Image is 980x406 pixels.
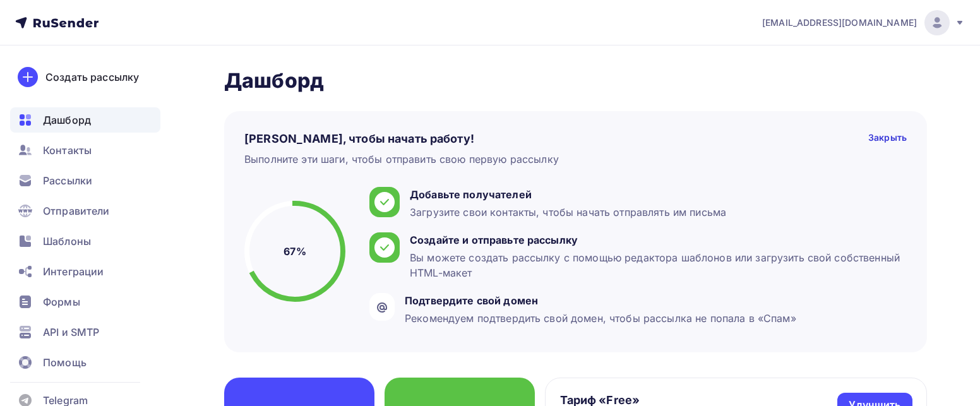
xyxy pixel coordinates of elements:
h5: 67% [284,244,306,259]
a: [EMAIL_ADDRESS][DOMAIN_NAME] [762,10,965,35]
div: Загрузите свои контакты, чтобы начать отправлять им письма [410,205,726,220]
h2: Дашборд [224,68,927,93]
span: Помощь [43,355,87,370]
span: Рассылки [43,173,92,188]
div: Выполните эти шаги, чтобы отправить свою первую рассылку [244,152,559,167]
div: Создайте и отправьте рассылку [410,232,900,248]
span: Отправители [43,203,110,218]
span: Формы [43,294,80,309]
a: Контакты [10,138,160,163]
div: Закрыть [868,131,907,146]
span: Интеграции [43,264,104,279]
div: Рекомендуем подтвердить свой домен, чтобы рассылка не попала в «Спам» [405,311,796,326]
h4: [PERSON_NAME], чтобы начать работу! [244,131,474,146]
span: Дашборд [43,112,91,128]
div: Подтвердите свой домен [405,293,796,308]
a: Формы [10,289,160,314]
span: [EMAIL_ADDRESS][DOMAIN_NAME] [762,16,917,29]
a: Шаблоны [10,229,160,254]
span: Шаблоны [43,234,91,249]
div: Создать рассылку [45,69,139,85]
a: Рассылки [10,168,160,193]
a: Дашборд [10,107,160,133]
div: Вы можете создать рассылку с помощью редактора шаблонов или загрузить свой собственный HTML-макет [410,250,900,280]
span: API и SMTP [43,325,99,340]
div: Добавьте получателей [410,187,726,202]
a: Отправители [10,198,160,224]
span: Контакты [43,143,92,158]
